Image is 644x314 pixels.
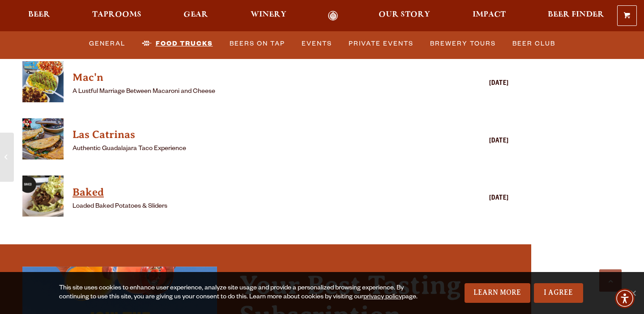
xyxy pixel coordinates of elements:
span: Beer [28,11,50,18]
a: I Agree [534,283,583,303]
img: thumbnail food truck [22,61,64,102]
a: Learn More [465,283,530,303]
span: Impact [473,11,506,18]
a: Scroll to top [599,269,622,292]
span: Our Story [379,11,430,18]
div: This site uses cookies to enhance user experience, analyze site usage and provide a personalized ... [59,284,418,302]
a: Beers on Tap [226,33,289,54]
span: Winery [251,11,286,18]
a: Brewery Tours [426,33,499,54]
a: Beer Finder [542,11,610,21]
a: Taprooms [86,11,147,21]
h4: Mac'n [73,71,433,85]
img: thumbnail food truck [22,118,64,159]
p: Authentic Guadalajara Taco Experience [73,144,433,155]
img: thumbnail food truck [22,176,64,217]
a: View Baked details (opens in a new window) [73,184,433,201]
a: View Mac'n details (opens in a new window) [73,69,433,87]
h4: Las Catrinas [73,128,433,142]
div: [DATE] [437,79,509,89]
span: Gear [183,11,208,18]
p: A Lustful Marriage Between Macaroni and Cheese [73,87,433,97]
a: View Baked details (opens in a new window) [22,176,64,222]
span: Taprooms [92,11,141,18]
span: Beer Finder [548,11,604,18]
a: View Las Catrinas details (opens in a new window) [22,118,64,164]
p: Loaded Baked Potatoes & Sliders [73,201,433,212]
a: Events [298,33,336,54]
a: View Mac'n details (opens in a new window) [22,61,64,107]
a: Beer Club [509,33,559,54]
a: privacy policy [363,294,402,301]
div: [DATE] [437,136,509,147]
h4: Baked [73,185,433,200]
a: Winery [245,11,292,21]
a: Odell Home [316,11,350,21]
div: [DATE] [437,193,509,204]
a: Beer [22,11,56,21]
a: Gear [178,11,214,21]
a: View Las Catrinas details (opens in a new window) [73,126,433,144]
a: Food Trucks [138,33,217,54]
a: General [85,33,129,54]
a: Our Story [373,11,436,21]
a: Impact [467,11,512,21]
a: Private Events [345,33,417,54]
div: Accessibility Menu [615,289,635,308]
